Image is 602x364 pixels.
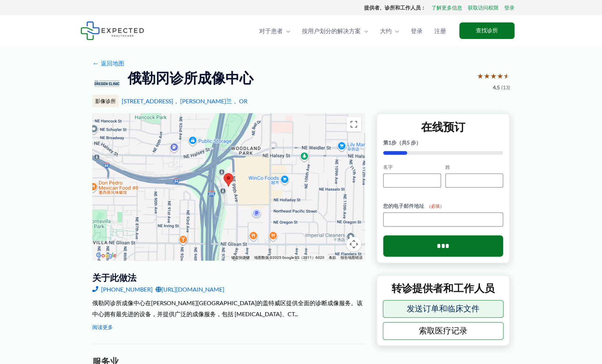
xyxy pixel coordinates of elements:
strong: 提供者、诊所和工作人员： [364,4,426,11]
font: [PHONE_NUMBER] [101,286,153,293]
a: 大约菜单切换 [374,18,405,44]
div: 影像诊所 [92,95,119,107]
a: 查找诊所 [459,22,514,39]
div: 俄勒冈诊所成像中心在[PERSON_NAME][GEOGRAPHIC_DATA]的盖特威区提供全面的诊断成像服务。该中心拥有最先进的设备，并提供广泛的成像服务，包括 [MEDICAL_DATA]... [92,297,365,319]
span: ★ [490,69,497,83]
button: 阅读更多 [92,323,113,332]
span: 菜单切换 [283,18,290,44]
a: 在 Google 地图中打开此区域（会打开一个新窗口） [94,251,118,260]
span: 地图数据 ©2025 Google GS（2011）6020 [254,256,324,260]
a: [STREET_ADDRESS]， [PERSON_NAME]兰， OR [122,97,247,104]
span: 菜单切换 [361,18,368,44]
a: 按用户划分的解决方案菜单切换 [296,18,374,44]
span: 大约 [380,18,392,44]
span: 菜单切换 [392,18,399,44]
p: 转诊提供者和工作人员 [383,281,504,295]
a: [PHONE_NUMBER] [92,284,153,295]
h3: 关于此做法 [92,272,365,283]
img: 预期的医疗保健徽标 - 侧面、深色字体、小 [81,21,144,40]
a: 了解更多信息 [431,3,462,13]
a: 注册 [428,18,452,44]
span: 1 [388,139,391,146]
button: 键盘快捷键 [231,255,250,260]
a: 对于患者菜单切换 [253,18,296,44]
span: 登录 [411,18,423,44]
a: 登录 [504,3,514,13]
span: (13) [501,83,510,92]
nav: 主站点导航 [253,18,452,44]
span: ★ [477,69,484,83]
span: ★ [484,69,490,83]
font: [URL][DOMAIN_NAME] [161,286,224,293]
a: [URL][DOMAIN_NAME] [156,284,224,295]
a: 条款（在新标签页中打开） [329,256,336,260]
span: 对于患者 [259,18,283,44]
button: 发送订单和临床文件 [383,300,504,318]
a: 获取访问权限 [468,3,499,13]
h2: 在线预订 [383,120,503,134]
img: 谷歌 [94,251,118,260]
span: ★ [497,69,503,83]
span: 按用户划分的解决方案 [302,18,361,44]
a: 登录 [405,18,428,44]
span: （必填） [427,203,444,209]
button: 索取医疗记录 [383,322,504,340]
a: 报告地图错误 [341,256,363,260]
span: 5 步 [407,139,416,146]
h2: 俄勒冈诊所成像中心 [128,69,253,87]
label: 名字 [383,164,441,171]
span: ← [92,60,99,67]
font: 您的电子邮件地址 [383,202,424,210]
font: 返回地图 [101,58,124,69]
button: 切换全屏视图 [346,117,361,132]
span: ★ [503,69,510,83]
label: 姓 [445,164,503,171]
a: ←返回地图 [92,58,124,69]
span: 注册 [434,18,446,44]
button: 地图镜头控件 [346,237,361,251]
span: 4.5 [493,83,500,92]
font: 第 步（共 ） [383,139,421,146]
